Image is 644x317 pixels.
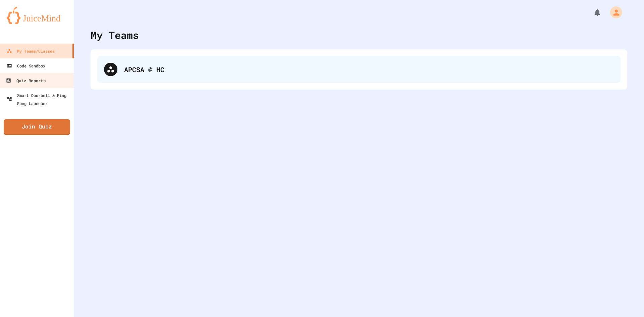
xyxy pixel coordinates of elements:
div: My Account [603,5,624,20]
div: My Teams [91,28,139,43]
img: logo-orange.svg [7,7,67,24]
div: My Notifications [581,7,603,18]
div: My Teams/Classes [7,47,55,55]
div: APCSA @ HC [97,56,621,83]
div: APCSA @ HC [124,64,614,74]
div: Code Sandbox [7,62,45,70]
a: Join Quiz [4,119,70,135]
div: Smart Doorbell & Ping Pong Launcher [7,91,71,107]
div: Quiz Reports [6,76,45,85]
